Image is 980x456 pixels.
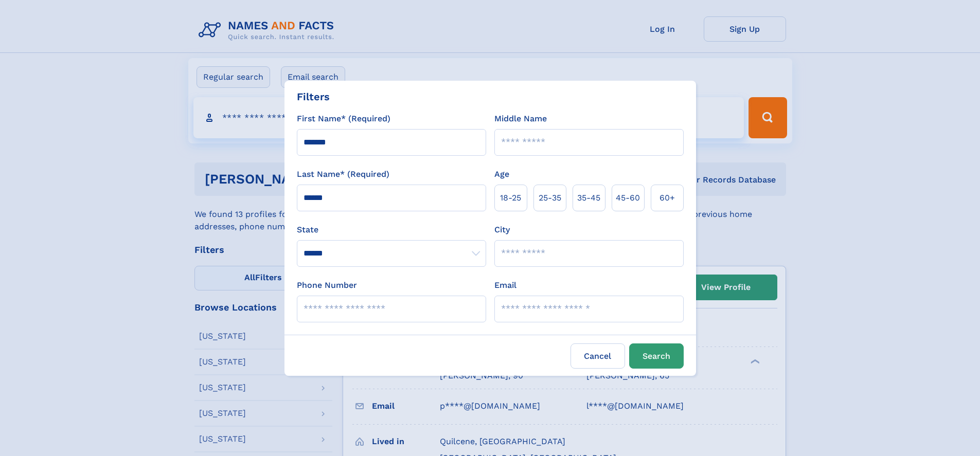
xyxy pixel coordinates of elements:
[571,343,625,369] label: Cancel
[577,192,600,204] span: 35‑45
[494,224,510,236] label: City
[297,89,330,104] div: Filters
[616,192,640,204] span: 45‑60
[297,224,486,236] label: State
[660,192,675,204] span: 60+
[629,343,684,369] button: Search
[297,113,390,125] label: First Name* (Required)
[297,168,389,180] label: Last Name* (Required)
[297,279,357,291] label: Phone Number
[494,113,547,125] label: Middle Name
[500,192,521,204] span: 18‑25
[494,279,516,291] label: Email
[494,168,509,180] label: Age
[539,192,561,204] span: 25‑35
